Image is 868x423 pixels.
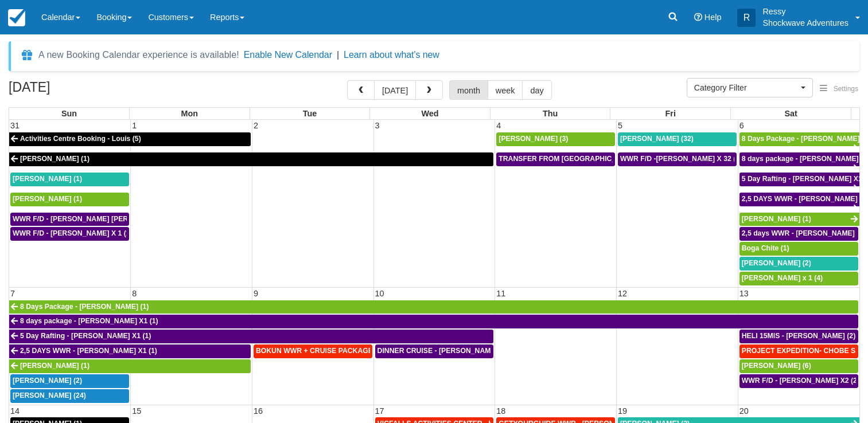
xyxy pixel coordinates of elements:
img: checkfront-main-nav-mini-logo.png [8,9,25,26]
a: [PERSON_NAME] (2) [739,257,858,271]
span: Mon [181,109,198,118]
span: 20 [738,406,750,416]
span: TRANSFER FROM [GEOGRAPHIC_DATA] TO VIC FALLS - [PERSON_NAME] X 1 (1) [499,155,774,163]
span: [PERSON_NAME] (24) [13,391,86,399]
a: [PERSON_NAME] x 1 (4) [739,272,858,285]
span: [PERSON_NAME] (2) [13,377,82,385]
div: R [737,9,756,27]
span: [PERSON_NAME] (1) [13,195,82,203]
a: [PERSON_NAME] (1) [10,193,129,206]
button: Category Filter [687,78,813,97]
span: [PERSON_NAME] x 1 (4) [742,274,823,282]
span: 2 [252,121,259,130]
a: [PERSON_NAME] (32) [618,132,737,146]
a: Boga Chite (1) [739,242,858,256]
span: DINNER CRUISE - [PERSON_NAME] X 1 (1) [377,347,521,355]
span: 8 [131,289,138,298]
span: [PERSON_NAME] (2) [742,259,811,267]
span: WWR F/D - [PERSON_NAME] [PERSON_NAME] OHKKA X1 (1) [13,215,219,223]
div: A new Booking Calendar experience is available! [38,48,239,62]
p: Shockwave Adventures [762,17,848,29]
span: WWR F/D -[PERSON_NAME] X 32 (32) [620,155,746,163]
span: 3 [374,121,381,130]
a: 2,5 DAYS WWR - [PERSON_NAME] X1 (1) [9,344,251,358]
span: [PERSON_NAME] (6) [742,362,811,370]
span: 8 Days Package - [PERSON_NAME] (1) [20,303,149,311]
span: Wed [422,109,439,118]
a: PROJECT EXPEDITION- CHOBE SAFARI - [GEOGRAPHIC_DATA][PERSON_NAME] 2 (2) [739,344,858,358]
a: TRANSFER FROM [GEOGRAPHIC_DATA] TO VIC FALLS - [PERSON_NAME] X 1 (1) [496,152,615,166]
span: WWR F/D - [PERSON_NAME] X2 (2) [742,377,859,385]
span: Settings [834,85,858,93]
a: WWR F/D -[PERSON_NAME] X 32 (32) [618,152,737,166]
a: 8 days package - [PERSON_NAME] X1 (1) [739,152,859,166]
a: 8 Days Package - [PERSON_NAME] (1) [739,132,859,146]
span: 6 [738,121,745,130]
span: BOKUN WWR + CRUISE PACKAGE - [PERSON_NAME] South X 2 (2) [256,347,483,355]
a: WWR F/D - [PERSON_NAME] X 1 (1) [10,227,129,241]
span: [PERSON_NAME] (1) [20,155,89,163]
a: WWR F/D - [PERSON_NAME] [PERSON_NAME] OHKKA X1 (1) [10,213,129,226]
a: [PERSON_NAME] (2) [10,374,129,388]
span: Thu [543,109,558,118]
span: [PERSON_NAME] (1) [13,175,82,183]
span: | [337,50,339,60]
button: month [449,80,488,100]
a: [PERSON_NAME] (6) [739,359,858,373]
span: [PERSON_NAME] (1) [742,215,811,223]
p: Ressy [762,6,848,17]
span: 17 [374,406,386,416]
a: [PERSON_NAME] (1) [9,359,251,373]
span: Fri [665,109,676,118]
a: HELI 15MIS - [PERSON_NAME] (2) [739,330,858,343]
a: [PERSON_NAME] (1) [739,213,859,226]
span: Category Filter [694,82,798,93]
span: [PERSON_NAME] (3) [499,135,568,143]
a: 8 Days Package - [PERSON_NAME] (1) [9,300,858,314]
span: 1 [131,121,138,130]
button: week [488,80,523,100]
span: 7 [9,289,16,298]
button: Settings [813,81,865,97]
span: 19 [617,406,628,416]
span: 14 [9,406,21,416]
span: 13 [738,289,750,298]
a: [PERSON_NAME] (24) [10,389,129,403]
a: 2,5 days WWR - [PERSON_NAME] X2 (2) [739,227,858,241]
h2: [DATE] [9,80,154,101]
span: 9 [252,289,259,298]
span: Tue [303,109,317,118]
span: 15 [131,406,142,416]
a: [PERSON_NAME] (1) [10,173,129,186]
a: BOKUN WWR + CRUISE PACKAGE - [PERSON_NAME] South X 2 (2) [254,344,372,358]
button: [DATE] [374,80,416,100]
span: HELI 15MIS - [PERSON_NAME] (2) [742,332,856,340]
span: Activities Centre Booking - Louis (5) [20,135,141,143]
span: 5 [617,121,624,130]
span: 12 [617,289,628,298]
span: 31 [9,121,21,130]
span: Boga Chite (1) [742,244,789,252]
span: 16 [252,406,264,416]
a: 8 days package - [PERSON_NAME] X1 (1) [9,315,858,328]
span: 11 [495,289,507,298]
span: [PERSON_NAME] (1) [20,362,89,370]
span: [PERSON_NAME] (32) [620,135,694,143]
a: [PERSON_NAME] (1) [9,152,493,166]
a: 5 Day Rafting - [PERSON_NAME] X1 (1) [739,173,859,186]
span: Sun [61,109,77,118]
a: DINNER CRUISE - [PERSON_NAME] X 1 (1) [375,344,494,358]
a: [PERSON_NAME] (3) [496,132,615,146]
a: 2,5 DAYS WWR - [PERSON_NAME] X1 (1) [739,193,859,206]
a: Learn about what's new [344,50,439,60]
a: Activities Centre Booking - Louis (5) [9,132,251,146]
span: Sat [784,109,797,118]
button: day [522,80,551,100]
span: 2,5 DAYS WWR - [PERSON_NAME] X1 (1) [20,347,157,355]
span: Help [704,13,722,22]
a: 5 Day Rafting - [PERSON_NAME] X1 (1) [9,330,493,343]
span: 5 Day Rafting - [PERSON_NAME] X1 (1) [20,332,151,340]
span: 10 [374,289,386,298]
i: Help [694,13,702,21]
span: WWR F/D - [PERSON_NAME] X 1 (1) [13,229,133,237]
